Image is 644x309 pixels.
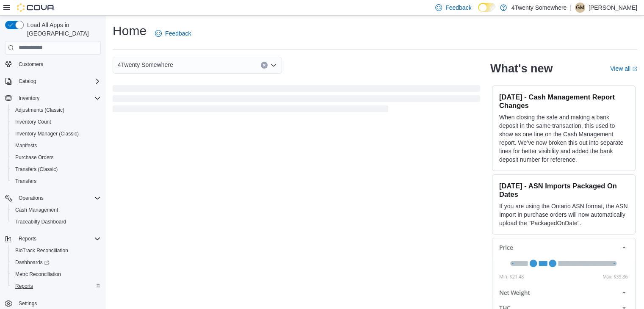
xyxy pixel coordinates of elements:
span: Purchase Orders [12,152,101,163]
span: Transfers [12,176,101,186]
a: Purchase Orders [12,152,57,163]
span: Cash Management [15,207,58,213]
button: Operations [15,193,47,203]
span: Inventory Manager (Classic) [12,129,101,139]
button: Catalog [2,75,104,87]
input: Dark Mode [478,3,496,12]
a: Settings [15,298,40,309]
span: BioTrack Reconciliation [12,246,101,256]
span: BioTrack Reconciliation [15,247,68,254]
p: If you are using the Ontario ASN format, the ASN Import in purchase orders will now automatically... [499,202,628,227]
span: GM [576,3,584,13]
span: Loading [113,87,480,114]
a: Transfers [12,176,40,186]
span: Adjustments (Classic) [15,107,64,113]
a: BioTrack Reconciliation [12,246,72,256]
a: Adjustments (Classic) [12,105,68,115]
span: Manifests [15,142,37,149]
button: Transfers [8,175,104,187]
button: Manifests [8,140,104,152]
span: Operations [15,193,101,203]
button: Customers [2,58,104,70]
span: Inventory Count [12,117,101,127]
button: Purchase Orders [8,152,104,163]
div: Greta Macabuhay [575,3,585,13]
button: Adjustments (Classic) [8,104,104,116]
a: Feedback [152,25,194,42]
span: Catalog [19,78,36,85]
button: Reports [15,234,40,244]
span: Traceabilty Dashboard [15,218,66,225]
h2: What's new [490,62,553,75]
span: Purchase Orders [15,154,54,161]
button: Inventory Manager (Classic) [8,128,104,140]
p: When closing the safe and making a bank deposit in the same transaction, this used to show as one... [499,113,628,164]
svg: External link [632,66,637,72]
span: Transfers (Classic) [12,164,101,174]
span: Metrc Reconciliation [15,271,61,278]
span: Feedback [445,3,471,12]
span: Catalog [15,76,101,86]
p: 4Twenty Somewhere [511,3,567,13]
a: Customers [15,59,47,69]
a: Transfers (Classic) [12,164,61,174]
p: [PERSON_NAME] [589,3,637,13]
a: Dashboards [8,257,104,268]
a: Inventory Manager (Classic) [12,129,82,139]
button: Clear input [261,62,268,69]
span: Operations [19,195,44,201]
a: Dashboards [12,257,53,268]
button: Open list of options [270,62,277,69]
h3: [DATE] - Cash Management Report Changes [499,93,628,110]
button: Inventory [2,92,104,104]
a: Cash Management [12,205,61,215]
button: BioTrack Reconciliation [8,245,104,257]
span: Reports [15,234,101,244]
span: Adjustments (Classic) [12,105,101,115]
button: Operations [2,192,104,204]
span: Inventory Count [15,119,51,125]
span: Customers [19,61,43,68]
h1: Home [113,22,146,39]
a: Manifests [12,141,40,151]
button: Inventory Count [8,116,104,128]
span: Feedback [165,29,191,38]
span: Reports [12,281,101,291]
a: Inventory Count [12,117,55,127]
img: Cova [17,3,55,12]
a: Traceabilty Dashboard [12,217,69,227]
button: Cash Management [8,204,104,216]
a: Reports [12,281,36,291]
button: Metrc Reconciliation [8,268,104,280]
span: Load All Apps in [GEOGRAPHIC_DATA] [24,21,101,38]
button: Transfers (Classic) [8,163,104,175]
span: Cash Management [12,205,101,215]
span: Dashboards [15,259,49,266]
span: 4Twenty Somewhere [118,60,173,70]
button: Catalog [15,76,39,86]
span: Reports [19,235,36,242]
span: Transfers (Classic) [15,166,58,173]
span: Dark Mode [478,12,478,12]
span: Customers [15,59,101,69]
span: Manifests [12,141,101,151]
span: Reports [15,283,33,290]
button: Inventory [15,93,43,103]
button: Reports [2,233,104,245]
span: Transfers [15,178,36,185]
button: Reports [8,280,104,292]
span: Settings [19,300,37,307]
span: Settings [15,298,101,309]
h3: [DATE] - ASN Imports Packaged On Dates [499,182,628,199]
a: Metrc Reconciliation [12,269,64,279]
span: Inventory [19,95,39,102]
span: Metrc Reconciliation [12,269,101,279]
span: Inventory Manager (Classic) [15,130,79,137]
span: Traceabilty Dashboard [12,217,101,227]
span: Inventory [15,93,101,103]
p: | [570,3,572,13]
a: View allExternal link [610,65,637,72]
span: Dashboards [12,257,101,268]
button: Traceabilty Dashboard [8,216,104,228]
